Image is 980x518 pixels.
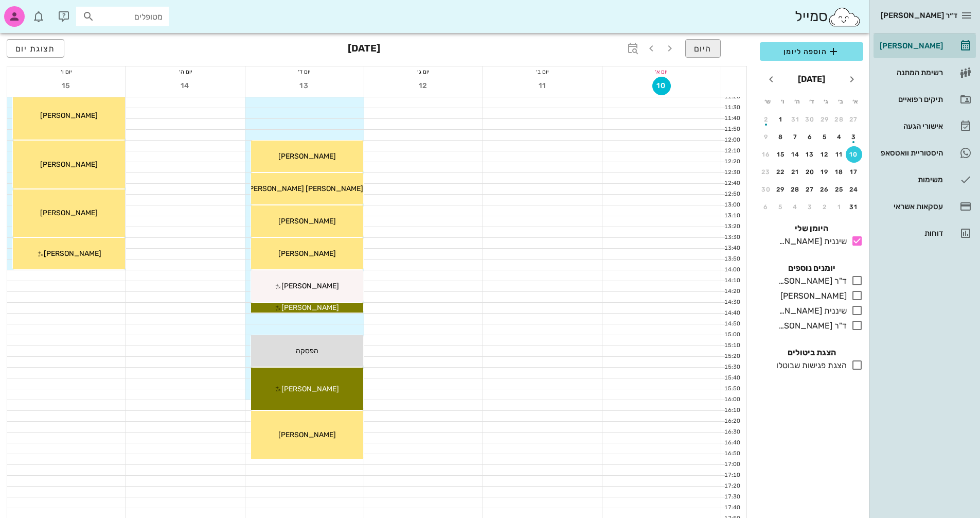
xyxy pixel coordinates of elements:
[831,151,848,158] div: 11
[802,151,818,158] div: 13
[721,439,742,447] div: 16:40
[762,70,780,89] button: חודש הבא
[816,164,833,180] button: 19
[846,186,862,193] div: 24
[874,167,976,192] a: משימות
[652,77,671,95] button: 10
[802,111,818,128] button: 30
[278,217,336,226] span: [PERSON_NAME]
[758,111,774,128] button: 2
[533,81,552,90] span: 11
[44,249,101,258] span: [PERSON_NAME]
[278,430,336,439] span: [PERSON_NAME]
[758,151,774,158] div: 16
[721,471,742,480] div: 17:10
[819,93,833,110] th: ג׳
[831,116,848,123] div: 28
[874,87,976,112] a: תיקים רפואיים
[721,417,742,426] div: 16:20
[721,190,742,199] div: 12:50
[364,66,483,77] div: יום ג׳
[802,203,818,211] div: 3
[787,116,804,123] div: 31
[802,146,818,163] button: 13
[721,114,742,123] div: 11:40
[846,151,862,158] div: 10
[721,201,742,210] div: 13:00
[694,44,712,54] span: היום
[602,66,721,77] div: יום א׳
[758,116,774,123] div: 2
[278,249,336,258] span: [PERSON_NAME]
[721,222,742,231] div: 13:20
[846,164,862,180] button: 17
[721,136,742,145] div: 12:00
[721,331,742,339] div: 15:00
[721,244,742,253] div: 13:40
[483,66,601,77] div: יום ב׳
[831,186,848,193] div: 25
[787,164,804,180] button: 21
[846,111,862,128] button: 27
[878,149,943,157] div: היסטוריית וואטסאפ
[176,81,195,90] span: 14
[758,133,774,141] div: 9
[846,181,862,198] button: 24
[245,66,364,77] div: יום ד׳
[758,146,774,163] button: 16
[721,460,742,469] div: 17:00
[721,168,742,177] div: 12:30
[30,8,37,14] span: תג
[874,33,976,58] a: [PERSON_NAME]
[774,320,847,332] div: ד"ר [PERSON_NAME]
[296,347,318,355] span: הפסקה
[874,60,976,85] a: רשימת המתנה
[846,146,862,163] button: 10
[802,168,818,176] div: 20
[816,186,833,193] div: 26
[721,374,742,383] div: 15:40
[816,181,833,198] button: 26
[414,81,433,90] span: 12
[721,341,742,350] div: 15:10
[787,186,804,193] div: 28
[773,203,789,211] div: 5
[831,129,848,145] button: 4
[828,7,861,27] img: SmileCloud logo
[246,184,363,193] span: [PERSON_NAME] [PERSON_NAME]
[878,68,943,77] div: רשימת המתנה
[721,395,742,404] div: 16:00
[40,209,98,217] span: [PERSON_NAME]
[721,255,742,264] div: 13:50
[7,66,126,77] div: יום ו׳
[758,203,774,211] div: 6
[773,168,789,176] div: 22
[758,199,774,215] button: 6
[721,504,742,512] div: 17:40
[874,194,976,219] a: עסקאות אשראי
[846,133,862,141] div: 3
[794,69,829,90] button: [DATE]
[874,141,976,165] a: תגהיסטוריית וואטסאפ
[878,202,943,211] div: עסקאות אשראי
[774,305,847,317] div: שיננית [PERSON_NAME]
[846,199,862,215] button: 31
[281,385,339,393] span: [PERSON_NAME]
[816,168,833,176] div: 19
[758,181,774,198] button: 30
[831,146,848,163] button: 11
[878,229,943,237] div: דוחות
[831,164,848,180] button: 18
[721,212,742,220] div: 13:10
[834,93,847,110] th: ב׳
[787,111,804,128] button: 31
[721,352,742,361] div: 15:20
[787,129,804,145] button: 7
[802,199,818,215] button: 3
[758,168,774,176] div: 23
[281,282,339,290] span: [PERSON_NAME]
[816,116,833,123] div: 29
[773,129,789,145] button: 8
[787,181,804,198] button: 28
[816,133,833,141] div: 5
